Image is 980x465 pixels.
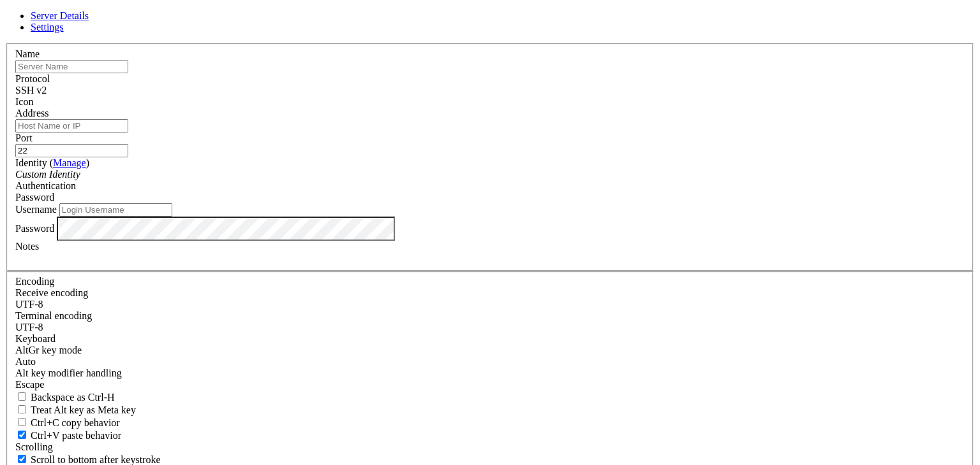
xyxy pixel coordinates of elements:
label: Controls how the Alt key is handled. Escape: Send an ESC prefix. 8-Bit: Add 128 to the typed char... [15,368,122,378]
label: Icon [15,96,33,107]
span: Auto [15,356,36,367]
span: Password [15,192,54,203]
a: Manage [53,157,86,168]
div: Password [15,192,965,203]
span: Treat Alt key as Meta key [31,404,136,415]
span: Ctrl+C copy behavior [31,417,120,428]
label: Notes [15,241,39,252]
input: Backspace as Ctrl-H [18,392,26,401]
div: Auto [15,356,965,368]
div: Escape [15,379,965,390]
input: Scroll to bottom after keystroke [18,455,26,463]
div: UTF-8 [15,322,965,333]
label: Set the expected encoding for data received from the host. If the encodings do not match, visual ... [15,287,88,298]
span: Ctrl+V paste behavior [31,430,121,441]
span: SSH v2 [15,85,47,96]
div: SSH v2 [15,85,965,96]
label: Authentication [15,180,76,191]
input: Treat Alt key as Meta key [18,405,26,413]
div: Custom Identity [15,169,965,180]
label: The default terminal encoding. ISO-2022 enables character map translations (like graphics maps). ... [15,310,92,321]
label: Set the expected encoding for data received from the host. If the encodings do not match, visual ... [15,345,82,355]
span: Scroll to bottom after keystroke [31,454,161,465]
input: Host Name or IP [15,119,128,132]
input: Login Username [59,203,172,217]
i: Custom Identity [15,169,80,180]
span: UTF-8 [15,322,43,333]
span: ( ) [50,157,89,168]
label: Address [15,108,48,118]
input: Server Name [15,60,128,73]
label: Keyboard [15,333,56,344]
span: Backspace as Ctrl-H [31,392,115,403]
label: Whether the Alt key acts as a Meta key or as a distinct Alt key. [15,404,136,415]
span: Escape [15,379,44,390]
div: UTF-8 [15,299,965,310]
label: Identity [15,157,89,168]
label: Password [15,222,54,233]
label: If true, the backspace should send BS ('\x08', aka ^H). Otherwise the backspace key should send '... [15,392,115,403]
label: Port [15,132,33,143]
input: Ctrl+C copy behavior [18,418,26,426]
label: Ctrl-C copies if true, send ^C to host if false. Ctrl-Shift-C sends ^C to host if true, copies if... [15,417,120,428]
span: UTF-8 [15,299,43,310]
label: Scrolling [15,441,53,452]
label: Whether to scroll to the bottom on any keystroke. [15,454,161,465]
label: Username [15,204,57,215]
label: Name [15,48,40,59]
input: Ctrl+V paste behavior [18,431,26,439]
label: Encoding [15,276,54,287]
a: Settings [31,22,64,32]
input: Port Number [15,144,128,157]
label: Ctrl+V pastes if true, sends ^V to host if false. Ctrl+Shift+V sends ^V to host if true, pastes i... [15,430,121,441]
label: Protocol [15,73,50,84]
a: Server Details [31,10,89,21]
